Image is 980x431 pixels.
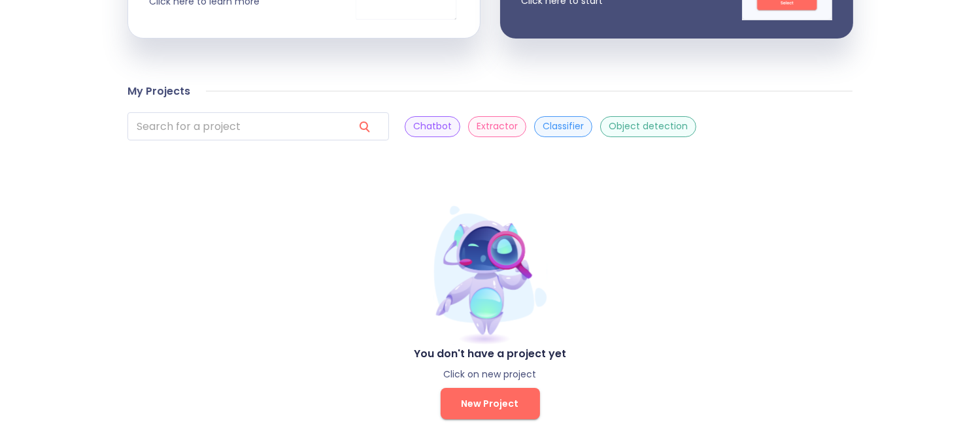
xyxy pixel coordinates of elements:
input: search [127,112,343,140]
h4: My Projects [127,85,190,98]
p: Object detection [609,120,688,133]
span: New Project [462,396,519,412]
p: Extractor [477,120,518,133]
p: Chatbot [413,120,452,133]
button: New Project [441,388,540,419]
p: Click on new project [127,368,853,381]
p: Classifier [543,120,584,133]
h4: You don't have a project yet [127,347,853,360]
